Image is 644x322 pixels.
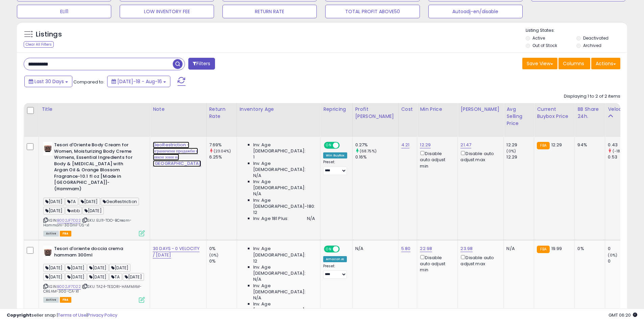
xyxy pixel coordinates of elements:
span: | SKU: TA24-TESORI-HAMMAM-CREAM-300-CA-X1 [43,284,142,294]
div: Min Price [420,106,455,113]
span: [DATE] [43,273,65,281]
span: Inv. Age [DEMOGRAPHIC_DATA]-180: [253,197,315,209]
div: 0% [209,258,237,264]
small: (68.75%) [360,148,377,154]
button: Actions [591,58,620,69]
a: GeoRestriction - ограничени продажби в някои зони на [GEOGRAPHIC_DATA] [153,142,201,167]
span: [DATE] [87,273,109,281]
span: OFF [339,246,350,252]
span: 2025-09-16 06:20 GMT [609,312,637,318]
a: 22.98 [420,245,432,252]
small: FBA [537,246,549,253]
a: B002JF7D22 [57,218,81,223]
span: N/A [253,295,261,301]
span: Inv. Age [DEMOGRAPHIC_DATA]: [253,264,315,276]
div: 0.27% [355,142,398,148]
span: All listings currently available for purchase on Amazon [43,297,59,303]
div: 0% [577,246,600,252]
div: 0 [608,246,635,252]
a: Privacy Policy [88,312,117,318]
div: Return Rate [209,106,234,120]
button: LOW INVENTORY FEE [120,5,214,18]
b: Tesori d'Oriente Body Cream for Women, Moisturizing Body Creme Womens, Essential Ingredients for ... [54,142,136,194]
a: B002JF7D22 [57,284,81,290]
span: Inv. Age [DEMOGRAPHIC_DATA]: [253,246,315,258]
div: N/A [355,246,393,252]
small: (0%) [209,252,219,258]
span: OFF [339,143,350,148]
a: 23.98 [460,245,473,252]
small: (0%) [506,148,516,154]
div: 12.29 [506,142,534,148]
span: All listings currently available for purchase on Amazon [43,231,59,237]
h5: Listings [36,30,62,39]
label: Active [532,35,545,41]
div: BB Share 24h. [577,106,602,120]
div: Disable auto adjust max [460,150,498,163]
div: Preset: [323,264,347,279]
span: TA [65,198,78,205]
button: [DATE]-18 - Aug-16 [107,76,170,87]
div: 0.16% [355,154,398,160]
span: FBA [60,297,71,303]
button: TOTAL PROFIT ABOVE50 [325,5,420,18]
div: Displaying 1 to 2 of 2 items [564,93,620,100]
span: [DATE] [87,264,109,272]
button: Autoadj-en/disable [428,5,523,18]
div: 0.43 [608,142,635,148]
span: [DATE] [43,264,65,272]
strong: Copyright [7,312,31,318]
div: N/A [506,246,529,252]
div: Velocity [608,106,633,113]
a: Terms of Use [58,312,87,318]
span: [DATE] [82,207,104,215]
div: Clear All Filters [24,41,54,48]
label: Out of Stock [532,43,557,48]
span: Inv. Age [DEMOGRAPHIC_DATA]: [253,160,315,173]
div: Note [153,106,204,113]
span: GeoRestriction [101,198,139,205]
span: [DATE] [43,198,65,205]
img: 41cml2Y8TPL._SL40_.jpg [43,142,52,155]
span: N/A [307,216,315,222]
div: Disable auto adjust max [460,254,498,267]
button: Save View [522,58,557,69]
a: 30 DAYS - 0 VELOCITY / [DATE] [153,245,199,258]
span: Last 30 Days [34,78,64,85]
span: Inv. Age [DEMOGRAPHIC_DATA]: [253,179,315,191]
div: seller snap | | [7,312,117,319]
p: Listing States: [526,27,627,34]
span: ON [325,246,333,252]
div: Cost [401,106,414,113]
button: Last 30 Days [24,76,72,87]
div: Amazon AI [323,256,347,262]
div: 0% [209,246,237,252]
span: 1 [253,154,255,160]
div: Avg Selling Price [506,106,531,127]
span: ON [325,143,333,148]
div: ASIN: [43,142,145,236]
span: Inv. Age [DEMOGRAPHIC_DATA]: [253,142,315,154]
small: (-18.87%) [613,148,630,154]
div: Preset: [323,160,347,175]
span: 19.99 [551,245,562,252]
span: Columns [563,60,584,67]
span: N/A [253,173,261,179]
span: [DATE] [65,273,87,281]
button: ELI11 [17,5,111,18]
div: Title [42,106,147,113]
button: RETURN RATE [222,5,317,18]
span: 12.29 [551,142,562,148]
span: FBA [60,231,71,237]
span: [DATE]-18 - Aug-16 [117,78,162,85]
div: 0 [608,258,635,264]
div: 7.69% [209,142,237,148]
span: N/A [253,276,261,282]
span: 12 [253,209,257,216]
span: [DATE] [109,264,130,272]
div: Win BuyBox [323,152,347,158]
span: Compared to: [73,79,104,85]
b: Tesori d'oriente doccia crema hammam 300ml [54,246,136,260]
div: 94% [577,142,600,148]
small: (23.04%) [214,148,231,154]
